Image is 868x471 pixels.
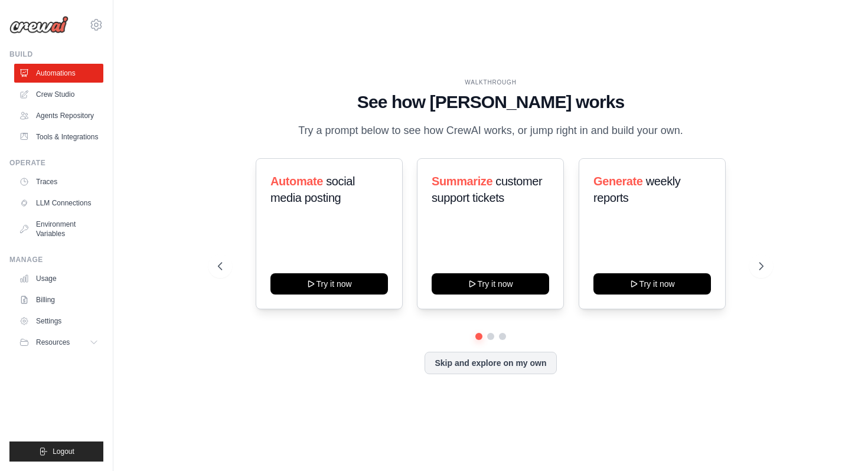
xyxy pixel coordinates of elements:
[9,441,103,462] button: Logout
[593,273,711,295] button: Try it now
[36,338,70,347] span: Resources
[14,172,103,191] a: Traces
[218,78,763,87] div: WALKTHROUGH
[9,16,68,34] img: Logo
[14,85,103,104] a: Crew Studio
[270,175,323,188] span: Automate
[14,106,103,125] a: Agents Repository
[593,175,643,188] span: Generate
[593,175,680,204] span: weekly reports
[425,352,556,374] button: Skip and explore on my own
[14,194,103,212] a: LLM Connections
[14,269,103,288] a: Usage
[53,447,74,456] span: Logout
[9,158,103,168] div: Operate
[292,122,689,139] p: Try a prompt below to see how CrewAI works, or jump right in and build your own.
[14,312,103,331] a: Settings
[14,290,103,309] a: Billing
[432,273,549,295] button: Try it now
[14,64,103,83] a: Automations
[14,215,103,243] a: Environment Variables
[14,127,103,146] a: Tools & Integrations
[432,175,492,188] span: Summarize
[270,273,388,295] button: Try it now
[9,255,103,264] div: Manage
[218,91,763,113] h1: See how [PERSON_NAME] works
[14,333,103,352] button: Resources
[9,50,103,59] div: Build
